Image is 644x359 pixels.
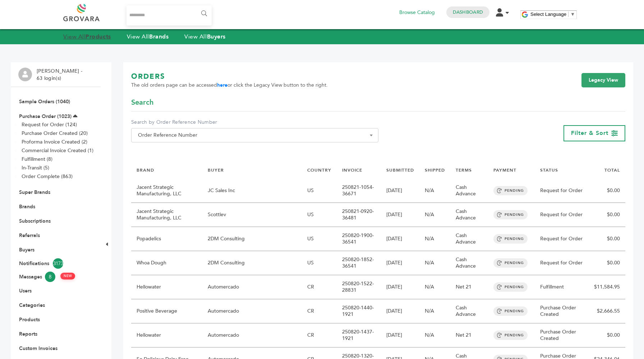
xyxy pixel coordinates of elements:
[22,164,49,171] a: In-Transit (5)
[86,33,111,41] strong: Products
[337,251,381,275] td: 250820-1852-36541
[131,299,202,323] td: Positive Beverage
[399,9,435,17] a: Browse Catalog
[208,167,224,173] a: BUYER
[337,299,381,323] td: 250820-1440-1921
[581,73,625,87] a: Legacy View
[19,113,72,120] a: Purchase Order (1023)
[131,72,328,82] h1: ORDERS
[131,323,202,347] td: Hellowater
[589,203,625,227] td: $0.00
[419,299,450,323] td: N/A
[19,189,50,196] a: Super Brands
[37,68,84,82] li: [PERSON_NAME] - 63 login(s)
[342,167,362,173] a: INVOICE
[493,167,516,173] a: PAYMENT
[131,97,153,108] span: Search
[302,275,337,299] td: CR
[493,306,528,316] span: PENDING
[302,299,337,323] td: CR
[22,156,52,163] a: Fulfillment (8)
[131,179,202,203] td: Jacent Strategic Manufacturing, LLC
[571,129,608,137] span: Filter & Sort
[302,203,337,227] td: US
[302,227,337,251] td: US
[19,203,35,210] a: Brands
[535,275,589,299] td: Fulfillment
[22,138,87,145] a: Proforma Invoice Created (2)
[381,179,419,203] td: [DATE]
[131,251,202,275] td: Whoa Dough
[493,186,528,195] span: PENDING
[381,275,419,299] td: [DATE]
[535,203,589,227] td: Request for Order
[131,227,202,251] td: Popadelics
[381,251,419,275] td: [DATE]
[450,203,488,227] td: Cash Advance
[19,316,40,323] a: Products
[535,251,589,275] td: Request for Order
[493,331,528,340] span: PENDING
[450,227,488,251] td: Cash Advance
[419,179,450,203] td: N/A
[19,246,34,253] a: Buyers
[53,258,63,269] span: 3173
[22,130,88,137] a: Purchase Order Created (20)
[493,210,528,219] span: PENDING
[589,179,625,203] td: $0.00
[453,9,483,15] a: Dashboard
[135,130,374,140] span: Order Reference Number
[19,258,92,269] a: Notifications3173
[63,33,111,41] a: View AllProducts
[302,179,337,203] td: US
[60,273,75,280] span: NEW
[419,323,450,347] td: N/A
[450,323,488,347] td: Net 21
[337,203,381,227] td: 250821-0920-36481
[126,5,212,26] input: Search...
[419,251,450,275] td: N/A
[530,12,575,17] a: Select Language​
[302,323,337,347] td: CR
[386,167,414,173] a: SUBMITTED
[450,299,488,323] td: Cash Advance
[493,258,528,268] span: PENDING
[22,147,93,154] a: Commercial Invoice Created (1)
[207,33,226,41] strong: Buyers
[202,227,302,251] td: 2DM Consulting
[131,128,378,142] span: Order Reference Number
[307,167,331,173] a: COUNTRY
[202,323,302,347] td: Automercado
[45,272,55,282] span: 8
[419,275,450,299] td: N/A
[131,119,378,126] label: Search by Order Reference Number
[337,323,381,347] td: 250820-1437-1921
[19,272,92,282] a: Messages8 NEW
[568,12,569,17] span: ​
[19,287,32,294] a: Users
[493,282,528,292] span: PENDING
[535,323,589,347] td: Purchase Order Created
[202,275,302,299] td: Automercado
[589,251,625,275] td: $0.00
[589,323,625,347] td: $0.00
[419,203,450,227] td: N/A
[450,251,488,275] td: Cash Advance
[589,299,625,323] td: $2,666.55
[202,179,302,203] td: JC Sales Inc
[425,167,445,173] a: SHIPPED
[19,98,70,105] a: Sample Orders (1040)
[22,121,77,128] a: Request for Order (124)
[540,167,558,173] a: STATUS
[456,167,472,173] a: TERMS
[19,345,57,352] a: Custom Invoices
[184,33,226,41] a: View AllBuyers
[589,227,625,251] td: $0.00
[202,203,302,227] td: Scottlev
[381,203,419,227] td: [DATE]
[217,82,227,88] a: here
[535,179,589,203] td: Request for Order
[381,323,419,347] td: [DATE]
[131,275,202,299] td: Hellowater
[131,82,328,89] span: The old orders page can be accessed or click the Legacy View button to the right.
